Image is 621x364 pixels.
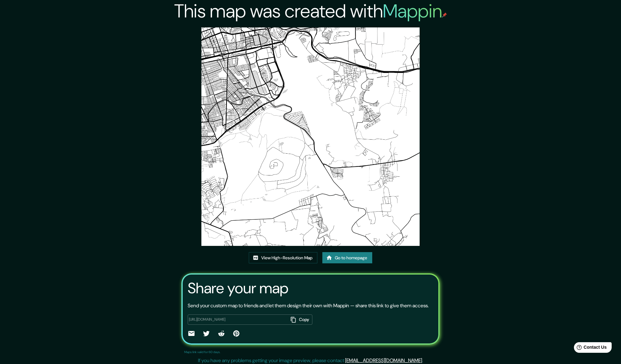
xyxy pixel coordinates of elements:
img: mappin-pin [442,12,447,17]
iframe: Help widget launcher [566,340,614,357]
a: View High-Resolution Map [249,252,317,264]
p: Send your custom map to friends and let them design their own with Mappin — share this link to gi... [188,302,429,309]
a: [EMAIL_ADDRESS][DOMAIN_NAME] [345,357,422,364]
img: created-map [201,27,420,246]
h3: Share your map [188,280,288,297]
button: Copy [288,314,312,325]
a: Go to homepage [322,252,372,264]
p: Maps link valid for 60 days. [184,350,220,354]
